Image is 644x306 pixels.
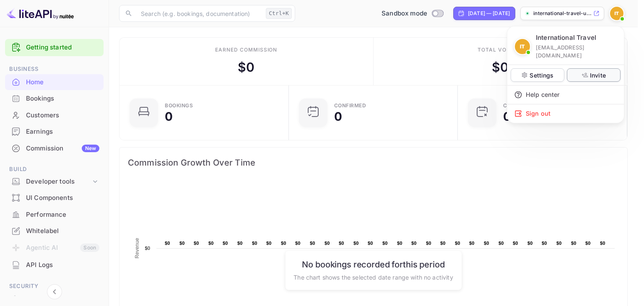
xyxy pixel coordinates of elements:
p: [EMAIL_ADDRESS][DOMAIN_NAME] [536,44,617,60]
p: International Travel [536,33,596,43]
div: Help center [507,86,624,104]
p: Invite [590,71,606,80]
img: International Travel [515,39,530,54]
div: Sign out [507,104,624,123]
p: Settings [530,71,553,80]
